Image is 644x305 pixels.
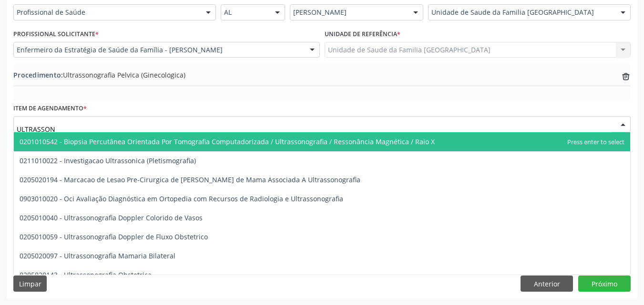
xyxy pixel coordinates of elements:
span: 0205020194 - Marcacao de Lesao Pre-Cirurgica de [PERSON_NAME] de Mama Associada A Ultrassonografia [20,175,360,184]
button: Anterior [521,275,573,292]
span: Profissional de Saúde [17,8,196,17]
span: 0205020143 - Ultrassonografia Obstetrica [20,270,152,279]
span: Enfermeiro da Estratégia de Saúde da Família - [PERSON_NAME] [17,45,300,55]
input: Buscar por procedimento [17,119,611,138]
button: Limpar [13,275,47,292]
button: Próximo [578,275,631,292]
label: Item de agendamento [13,101,87,116]
label: Profissional Solicitante [13,27,99,42]
span: [PERSON_NAME] [293,8,404,17]
span: 0205020097 - Ultrassonografia Mamaria Bilateral [20,251,175,260]
span: 0211010022 - Investigacao Ultrassonica (Pletismografia) [20,156,196,165]
span: Unidade de Saude da Familia [GEOGRAPHIC_DATA] [431,8,611,17]
span: Procedimento: [13,70,63,79]
span: 0205010059 - Ultrassonografia Doppler de Fluxo Obstetrico [20,232,208,241]
span: 0205010040 - Ultrassonografia Doppler Colorido de Vasos [20,213,203,222]
span: AL [224,8,266,17]
span: 0903010020 - Oci Avaliação Diagnóstica em Ortopedia com Recursos de Radiologia e Ultrassonografia [20,194,343,203]
span: 0201010542 - Biopsia Percutânea Orientada Por Tomografia Computadorizada / Ultrassonografia / Res... [20,137,435,146]
label: Unidade de referência [325,27,400,42]
span: Ultrassonografia Pelvica (Ginecologica) [13,70,185,80]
